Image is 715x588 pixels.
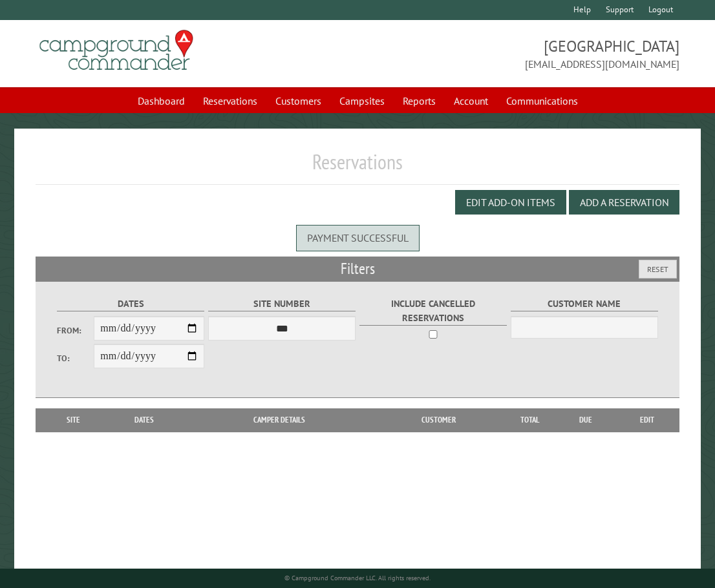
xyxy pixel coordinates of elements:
th: Edit [615,408,679,432]
a: Account [446,89,496,113]
button: Edit Add-on Items [455,190,566,215]
th: Due [556,408,615,432]
th: Customer [374,408,504,432]
th: Site [42,408,103,432]
label: Dates [57,297,204,311]
a: Dashboard [130,89,193,113]
label: Customer Name [511,297,658,311]
a: Customers [268,89,329,113]
th: Dates [104,408,185,432]
th: Camper Details [185,408,374,432]
th: Total [504,408,556,432]
h2: Filters [36,257,679,281]
label: Site Number [208,297,356,311]
label: From: [57,324,94,337]
span: [GEOGRAPHIC_DATA] [EMAIL_ADDRESS][DOMAIN_NAME] [357,36,679,72]
a: Communications [498,89,586,113]
a: Campsites [332,89,392,113]
div: Payment successful [296,225,420,251]
label: Include Cancelled Reservations [359,297,507,325]
a: Reports [395,89,443,113]
a: Reservations [195,89,265,113]
button: Reset [639,260,677,278]
button: Add a Reservation [569,190,679,215]
h1: Reservations [36,149,679,185]
img: Campground Commander [36,25,197,76]
small: © Campground Commander LLC. All rights reserved. [284,574,431,582]
label: To: [57,352,94,364]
